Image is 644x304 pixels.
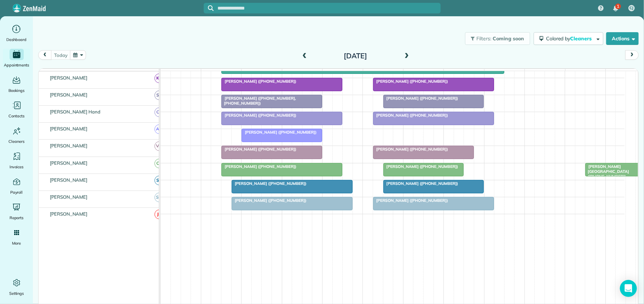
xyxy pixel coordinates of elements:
[3,100,30,119] a: Contacts
[3,125,30,145] a: Cleaners
[48,75,89,81] span: [PERSON_NAME]
[48,211,89,217] span: [PERSON_NAME]
[155,74,164,83] span: KD
[3,74,30,94] a: Bookings
[155,176,164,185] span: SA
[208,5,214,11] svg: Focus search
[204,5,214,11] button: Focus search
[221,113,297,118] span: [PERSON_NAME] ([PHONE_NUMBER])
[48,126,89,131] span: [PERSON_NAME]
[373,113,448,118] span: [PERSON_NAME] ([PHONE_NUMBER])
[3,151,30,170] a: Invoices
[231,198,307,203] span: [PERSON_NAME] ([PHONE_NUMBER])
[10,214,24,221] span: Reports
[48,160,89,166] span: [PERSON_NAME]
[221,147,297,152] span: [PERSON_NAME] ([PHONE_NUMBER])
[161,70,174,76] span: 7am
[48,194,89,200] span: [PERSON_NAME]
[155,124,164,134] span: AM
[608,1,623,16] div: 1 unread notifications
[606,70,618,76] span: 6pm
[6,36,27,43] span: Dashboard
[620,280,637,297] div: Open Intercom Messenger
[48,177,89,183] span: [PERSON_NAME]
[3,23,30,43] a: Dashboard
[404,70,416,76] span: 1pm
[10,189,23,196] span: Payroll
[565,70,578,76] span: 5pm
[534,32,603,45] button: Colored byCleaners
[282,70,298,76] span: 10am
[546,35,594,42] span: Colored by
[155,141,164,151] span: VM
[3,49,30,69] a: Appointments
[373,79,448,84] span: [PERSON_NAME] ([PHONE_NUMBER])
[630,5,634,11] span: CJ
[221,96,296,106] span: [PERSON_NAME] ([PHONE_NUMBER], [PHONE_NUMBER])
[383,164,459,169] span: [PERSON_NAME] ([PHONE_NUMBER])
[485,70,497,76] span: 3pm
[373,198,448,203] span: [PERSON_NAME] ([PHONE_NUMBER])
[221,79,297,84] span: [PERSON_NAME] ([PHONE_NUMBER])
[477,35,492,42] span: Filters:
[625,50,639,60] button: next
[8,87,25,94] span: Bookings
[444,70,456,76] span: 2pm
[155,159,164,168] span: CA
[51,50,70,60] button: today
[373,147,448,152] span: [PERSON_NAME] ([PHONE_NUMBER])
[383,96,459,101] span: [PERSON_NAME] ([PHONE_NUMBER])
[231,181,307,186] span: [PERSON_NAME] ([PHONE_NUMBER])
[493,35,524,42] span: Coming soon
[155,107,164,117] span: CH
[3,201,30,221] a: Reports
[201,70,214,76] span: 8am
[9,290,24,297] span: Settings
[4,62,29,69] span: Appointments
[8,138,24,145] span: Cleaners
[617,4,619,9] span: 1
[38,50,52,60] button: prev
[12,240,21,247] span: More
[525,70,537,76] span: 4pm
[363,70,378,76] span: 12pm
[155,210,164,219] span: JP
[323,70,338,76] span: 11am
[48,92,89,98] span: [PERSON_NAME]
[606,32,639,45] button: Actions
[241,130,317,135] span: [PERSON_NAME] ([PHONE_NUMBER])
[155,193,164,202] span: SM
[3,176,30,196] a: Payroll
[311,52,400,60] h2: [DATE]
[8,112,24,119] span: Contacts
[155,90,164,100] span: SC
[383,181,459,186] span: [PERSON_NAME] ([PHONE_NUMBER])
[221,164,297,169] span: [PERSON_NAME] ([PHONE_NUMBER])
[242,70,255,76] span: 9am
[3,277,30,297] a: Settings
[48,143,89,148] span: [PERSON_NAME]
[10,163,24,170] span: Invoices
[585,164,629,179] span: [PERSON_NAME][GEOGRAPHIC_DATA] ([PHONE_NUMBER])
[48,109,102,115] span: [PERSON_NAME] Hand
[570,35,593,42] span: Cleaners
